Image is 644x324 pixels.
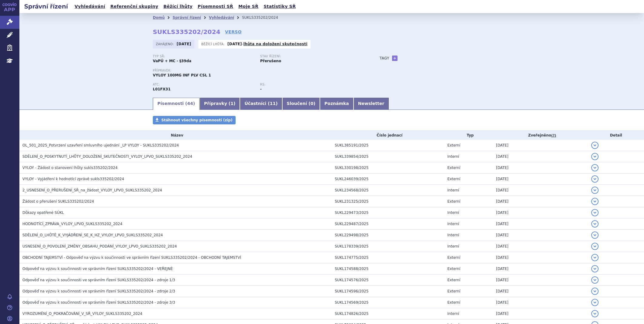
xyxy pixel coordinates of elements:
td: SUKL385191/2025 [332,140,444,151]
strong: - [260,87,262,91]
button: detail [591,231,599,239]
h2: Správní řízení [19,2,73,11]
abbr: (?) [551,133,556,138]
a: + [392,56,397,61]
td: [DATE] [493,151,588,162]
strong: Přerušeno [260,59,281,63]
span: Interní [448,188,459,192]
td: [DATE] [493,207,588,218]
button: detail [591,175,599,183]
a: Vyhledávání [209,15,234,20]
p: - [227,42,307,46]
span: VYLOY 100MG INF PLV CSL 1 [153,73,211,77]
th: Typ [444,131,493,140]
span: Odpověď na výzvu k součinnosti ve správním řízení SUKLS335202/2024 - VEŘEJNÉ [22,267,173,271]
span: Důkazy opatřené SÚKL [22,211,64,215]
td: [DATE] [493,286,588,297]
li: SUKLS335202/2024 [242,13,286,22]
button: detail [591,276,599,284]
span: Interní [448,211,459,215]
span: VYLOY - Vyjádření k hodnotící zprávě sukls335202/2024 [22,177,124,181]
span: 44 [187,101,193,106]
p: RS: [260,83,361,86]
span: Běžící lhůta: [201,42,226,46]
span: Externí [448,177,460,181]
th: Zveřejněno [493,131,588,140]
a: Stáhnout všechny písemnosti (zip) [153,116,236,124]
td: SUKL174596/2025 [332,286,444,297]
span: Externí [448,267,460,271]
strong: SUKLS335202/2024 [153,28,220,35]
button: detail [591,198,599,205]
td: SUKL229487/2025 [332,218,444,230]
span: 2_USNESENÍ_O_PŘERUŠENÍ_SŘ_na_žádost_VYLOY_LPVO_SUKLS335202_2024 [22,188,162,192]
td: [DATE] [493,308,588,319]
span: 11 [270,101,276,106]
td: SUKL229498/2025 [332,230,444,241]
a: Přípravky (1) [200,98,240,110]
span: Odpověď na výzvu k součinnosti ve správním řízení SUKLS335202/2024 - zdroje 2/3 [22,289,175,293]
td: SUKL234568/2025 [332,185,444,196]
button: detail [591,142,599,149]
span: Externí [448,199,460,204]
a: Správní řízení [173,15,201,20]
span: VYLOY - Žádost o stanovení lhůty sukls335202/2024 [22,166,118,170]
a: Referenční skupiny [109,2,160,11]
a: Písemnosti (44) [153,98,200,110]
td: [DATE] [493,174,588,185]
td: SUKL231325/2025 [332,196,444,207]
span: 0 [310,101,314,106]
button: detail [591,288,599,295]
button: detail [591,209,599,216]
td: [DATE] [493,140,588,151]
span: OL_501_2025_Potvrzení uzavření smluvního ujednání _LP VYLOY - SUKLS335202/2024 [22,143,179,147]
span: Externí [448,143,460,147]
span: Interní [448,154,459,159]
td: SUKL339854/2025 [332,151,444,162]
span: 1 [230,101,233,106]
a: Domů [153,15,165,20]
a: lhůta na doložení skutečnosti [243,42,307,46]
strong: [DATE] [227,42,242,46]
span: Externí [448,255,460,260]
th: Detail [588,131,644,140]
span: SDĚLENÍ_O_POSKYTNUTÍ_LHŮTY_DOLOŽENÍ_SKUTEČNOSTI_VYLOY_LPVO_SUKLS335202_2024 [22,154,192,159]
td: SUKL174576/2025 [332,275,444,286]
a: Poznámka [320,98,354,110]
button: detail [591,243,599,250]
span: Žádost o přerušení SUKLS335202/2024 [22,199,94,204]
td: [DATE] [493,241,588,252]
td: [DATE] [493,252,588,263]
td: SUKL174569/2025 [332,297,444,308]
span: HODNOTÍCÍ_ZPRÁVA_VYLOY_LPVO_SUKLS335202_2024 [22,222,122,226]
button: detail [591,164,599,171]
td: [DATE] [493,162,588,174]
p: Stav řízení: [260,55,361,58]
span: Stáhnout všechny písemnosti (zip) [161,118,233,122]
td: SUKL246039/2025 [332,174,444,185]
p: Typ SŘ: [153,55,254,58]
strong: VaPÚ + MC - §39da [153,59,191,63]
a: Běžící lhůty [162,2,194,11]
span: Externí [448,289,460,293]
a: Sloučení (0) [282,98,320,110]
td: [DATE] [493,297,588,308]
button: detail [591,220,599,228]
td: SUKL229473/2025 [332,207,444,218]
td: SUKL174826/2025 [332,308,444,319]
td: SUKL174775/2025 [332,252,444,263]
button: detail [591,310,599,317]
a: Účastníci (11) [240,98,282,110]
span: Externí [448,300,460,305]
strong: [DATE] [177,42,191,46]
td: [DATE] [493,275,588,286]
span: OBCHODNÍ TAJEMSTVÍ - Odpověď na výzvu k součinnosti ve správním řízení SUKLS335202/2024 - OBCHODN... [22,255,241,260]
td: SUKL330198/2025 [332,162,444,174]
button: detail [591,299,599,306]
h3: Tagy [380,55,389,62]
span: Odpověď na výzvu k součinnosti ve správním řízení SUKLS335202/2024 - zdroje 1/3 [22,278,175,282]
a: VERSO [225,29,242,35]
td: [DATE] [493,196,588,207]
span: Interní [448,222,459,226]
button: detail [591,187,599,194]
